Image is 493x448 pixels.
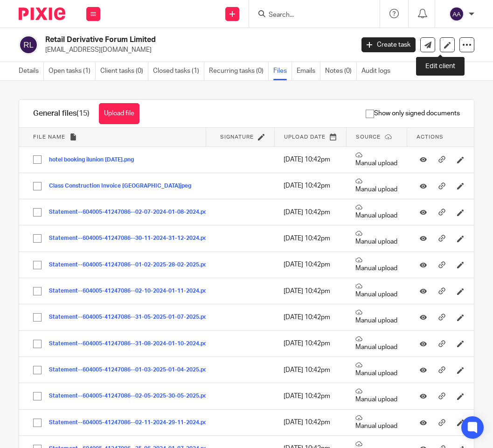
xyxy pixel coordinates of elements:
[153,62,204,80] a: Closed tasks (1)
[28,335,46,353] input: Select
[355,178,397,194] p: Manual upload
[28,387,46,405] input: Select
[209,62,269,80] a: Recurring tasks (0)
[284,134,326,140] span: Upload date
[76,110,90,117] span: (15)
[284,392,337,401] p: [DATE] 10:42pm
[28,361,46,379] input: Select
[284,260,337,269] p: [DATE] 10:42pm
[284,365,337,375] p: [DATE] 10:42pm
[355,283,397,299] p: Manual upload
[49,314,216,321] button: Statement--604005-41247086--31-05-2025-01-07-2025.pdf
[100,62,148,80] a: Client tasks (0)
[49,341,216,347] button: Statement--604005-41247086--31-08-2024-01-10-2024.pdf
[220,134,254,140] span: Signature
[355,388,397,404] p: Manual upload
[28,256,46,274] input: Select
[28,414,46,432] input: Select
[284,155,337,164] p: [DATE] 10:42pm
[284,234,337,243] p: [DATE] 10:42pm
[49,367,216,373] button: Statement--604005-41247086--01-03-2025-01-04-2025.pdf
[28,230,46,247] input: Select
[361,62,395,80] a: Audit logs
[33,109,90,119] h1: General files
[28,308,46,326] input: Select
[449,7,464,21] img: svg%3E
[325,62,357,80] a: Notes (0)
[355,230,397,246] p: Manual upload
[355,257,397,273] p: Manual upload
[355,362,397,378] p: Manual upload
[28,151,46,168] input: Select
[45,35,287,45] h2: Retail Derivative Forum Limited
[33,134,65,140] span: File name
[355,152,397,168] p: Manual upload
[49,262,216,268] button: Statement--604005-41247086--01-02-2025-28-02-2025.pdf
[284,339,337,348] p: [DATE] 10:42pm
[297,62,320,80] a: Emails
[49,235,216,242] button: Statement--604005-41247086--30-11-2024-31-12-2024.pdf
[417,134,444,140] span: Actions
[19,35,38,55] img: svg%3E
[28,177,46,195] input: Select
[284,287,337,296] p: [DATE] 10:42pm
[49,157,141,163] button: hotel booking ilunion [DATE].png
[19,62,44,80] a: Details
[19,7,65,20] img: Pixie
[49,62,96,80] a: Open tasks (1)
[49,420,216,426] button: Statement--604005-41247086--02-11-2024-29-11-2024.pdf
[49,183,198,189] button: Class Construction Invoice [GEOGRAPHIC_DATA]jpeg
[355,309,397,325] p: Manual upload
[99,103,139,124] button: Upload file
[49,393,216,399] button: Statement--604005-41247086--02-05-2025-30-05-2025.pdf
[273,62,292,80] a: Files
[28,282,46,300] input: Select
[49,288,216,294] button: Statement--604005-41247086--02-10-2024-01-11-2024.pdf
[284,181,337,190] p: [DATE] 10:42pm
[355,414,397,431] p: Manual upload
[49,209,216,216] button: Statement--604005-41247086--02-07-2024-01-08-2024.pdf
[284,313,337,322] p: [DATE] 10:42pm
[356,134,381,140] span: Source
[268,11,352,20] input: Search
[45,45,347,55] p: [EMAIL_ADDRESS][DOMAIN_NAME]
[361,37,416,52] a: Create task
[284,418,337,427] p: [DATE] 10:42pm
[284,208,337,217] p: [DATE] 10:42pm
[355,336,397,352] p: Manual upload
[28,203,46,221] input: Select
[366,109,460,118] span: Show only signed documents
[355,204,397,220] p: Manual upload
